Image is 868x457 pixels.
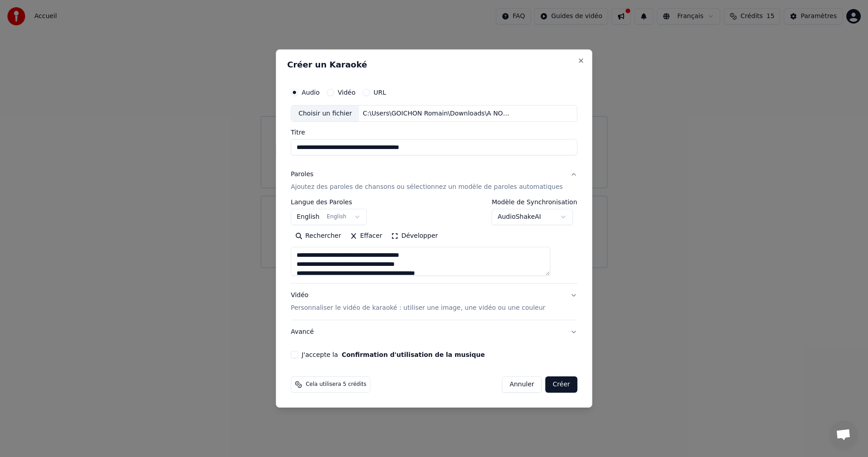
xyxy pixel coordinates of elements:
div: Vidéo [291,291,545,313]
label: Langue des Paroles [291,199,367,206]
div: Choisir un fichier [291,106,359,122]
button: Annuler [502,376,542,393]
p: Personnaliser le vidéo de karaoké : utiliser une image, une vidéo ou une couleur [291,303,545,313]
div: C:\Users\GOICHON Romain\Downloads\A NOS ACTES MANQUÉS - [PERSON_NAME] - PAROLES.mp3 [359,109,513,118]
label: J'accepte la [302,351,485,358]
h2: Créer un Karaoké [287,61,581,69]
button: Développer [387,229,443,244]
button: VidéoPersonnaliser le vidéo de karaoké : utiliser une image, une vidéo ou une couleur [291,284,577,320]
label: URL [373,89,386,96]
label: Titre [291,130,577,136]
label: Audio [302,89,320,96]
span: Cela utilisera 5 crédits [306,381,366,388]
div: ParolesAjoutez des paroles de chansons ou sélectionnez un modèle de paroles automatiques [291,199,577,284]
button: Rechercher [291,229,345,244]
button: ParolesAjoutez des paroles de chansons ou sélectionnez un modèle de paroles automatiques [291,163,577,199]
button: Effacer [345,229,387,244]
button: J'accepte la [342,351,485,358]
button: Avancé [291,320,577,344]
label: Vidéo [338,89,355,96]
div: Paroles [291,170,313,179]
label: Modèle de Synchronisation [492,199,577,206]
button: Créer [546,376,577,393]
p: Ajoutez des paroles de chansons ou sélectionnez un modèle de paroles automatiques [291,183,563,192]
